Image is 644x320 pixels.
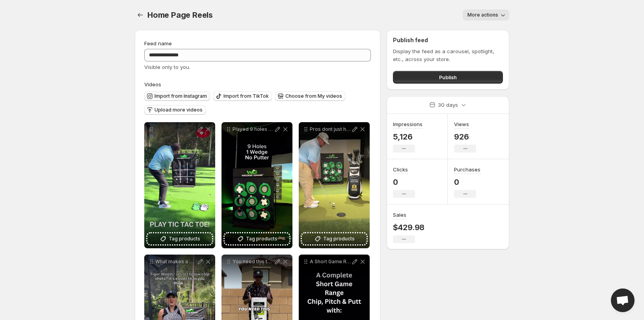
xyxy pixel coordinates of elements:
button: Upload more videos [144,105,206,115]
span: Tag products [323,235,355,243]
span: Import from Instagram [154,93,207,99]
span: Publish [439,73,457,81]
h3: Sales [393,211,406,219]
span: Import from TikTok [223,93,269,99]
p: 0 [393,177,415,187]
button: Choose from My videos [275,91,345,101]
p: 5,126 [393,132,423,141]
span: More actions [467,12,498,18]
button: Tag products [147,233,212,244]
p: Display the feed as a carousel, spotlight, etc., across your store. [393,47,503,63]
button: Import from TikTok [213,91,272,101]
span: Videos [144,81,161,87]
button: Settings [135,9,146,20]
a: Open chat [611,288,635,312]
p: Played 9 holes but only with my wedge [233,126,274,132]
h3: Clicks [393,166,408,173]
div: Played 9 holes but only with my wedgeTag products [221,122,292,248]
p: 926 [454,132,476,141]
span: Tag products [246,235,277,243]
p: Pros dont just hit balls they track every shot With Wedge Game you can practice with the same foc... [310,126,351,132]
button: Import from Instagram [144,91,210,101]
p: You need this to improve your Chipping If you really want to improve your Chipping then the Wedge... [233,259,274,265]
button: Tag products [302,233,367,244]
span: Feed name [144,40,172,47]
p: What makes a pro SO GOOD around the greens They know how to hit all different shots for all scena... [155,259,196,265]
div: Pros dont just hit balls they track every shot With Wedge Game you can practice with the same foc... [299,122,370,248]
p: A Short Game Range for your Home Wedge Game is the perfect backstop for our exclusive new putting... [310,259,351,265]
div: Tag products [144,122,215,248]
span: Choose from My videos [285,93,342,99]
button: Tag products [225,233,289,244]
button: Publish [393,71,503,84]
p: 30 days [438,101,458,109]
h2: Publish feed [393,36,503,44]
p: $429.98 [393,223,425,232]
h3: Views [454,120,469,128]
span: Visible only to you. [144,64,190,70]
p: 0 [454,177,480,187]
span: Home Page Reels [147,10,213,20]
span: Upload more videos [154,107,203,113]
h3: Impressions [393,120,423,128]
h3: Purchases [454,166,480,173]
span: Tag products [169,235,200,243]
button: More actions [463,9,509,20]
